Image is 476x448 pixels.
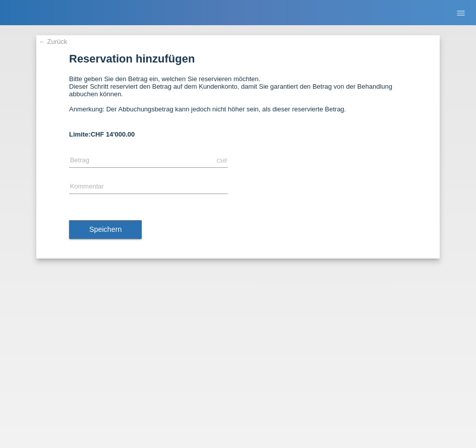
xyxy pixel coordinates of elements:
button: Speichern [69,220,142,239]
h1: Reservation hinzufügen [69,52,407,65]
div: CHF [216,158,228,164]
a: menu [451,10,471,16]
i: menu [456,8,466,18]
b: Limite: [69,131,135,138]
div: Bitte geben Sie den Betrag ein, welchen Sie reservieren möchten. Dieser Schritt reserviert den Be... [69,75,407,120]
span: CHF 14'000.00 [91,131,135,138]
span: Speichern [89,225,122,233]
a: ← Zurück [39,38,67,45]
